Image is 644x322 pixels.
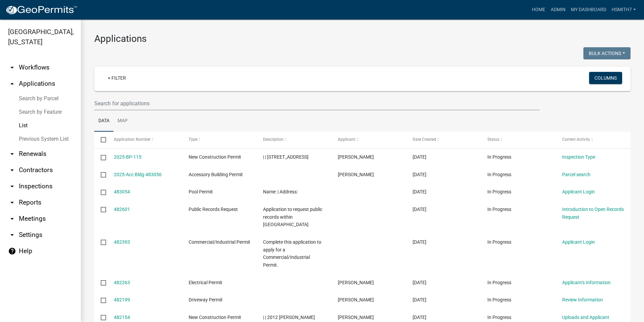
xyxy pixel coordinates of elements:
[487,239,511,245] span: In Progress
[189,280,222,285] span: Electrical Permit
[8,166,16,174] i: arrow_drop_down
[413,315,426,320] span: 09/22/2025
[114,315,130,320] a: 482154
[8,215,16,223] i: arrow_drop_down
[529,3,548,16] a: Home
[562,207,624,220] a: Introduction to Open Records Request
[338,315,374,320] span: Arthur J Culpepper
[548,3,568,16] a: Admin
[487,280,511,285] span: In Progress
[562,154,595,160] a: Inspection Type
[562,189,595,194] a: Applicant Login
[114,110,132,132] a: Map
[114,172,162,177] a: 2025-Acc Bldg-483056
[487,297,511,302] span: In Progress
[481,132,556,148] datatable-header-cell: Status
[562,297,603,302] a: Review Information
[568,3,609,16] a: My Dashboard
[487,154,511,160] span: In Progress
[263,189,298,194] span: Name: | Address:
[413,172,426,177] span: 09/23/2025
[562,239,595,245] a: Applicant Login
[487,315,511,320] span: In Progress
[8,198,16,207] i: arrow_drop_down
[102,72,131,84] a: + Filter
[413,154,426,160] span: 09/24/2025
[263,154,309,160] span: | | 960 HWY 36 WEST WOODLAND
[114,207,130,212] a: 482601
[8,247,16,255] i: help
[114,154,141,160] a: 2025-BP-115
[107,132,182,148] datatable-header-cell: Application Number
[114,239,130,245] a: 482393
[406,132,481,148] datatable-header-cell: Date Created
[413,239,426,245] span: 09/22/2025
[562,280,611,285] a: Applicant's Information
[94,132,107,148] datatable-header-cell: Select
[413,137,436,142] span: Date Created
[562,172,590,177] a: Parcel search
[8,231,16,239] i: arrow_drop_down
[487,207,511,212] span: In Progress
[189,315,241,320] span: New Construction Permit
[8,182,16,190] i: arrow_drop_down
[487,172,511,177] span: In Progress
[263,207,322,227] span: Application to request public records within Talbot County
[114,280,130,285] a: 482263
[182,132,257,148] datatable-header-cell: Type
[8,63,16,72] i: arrow_drop_down
[263,137,284,142] span: Description
[338,137,355,142] span: Applicant
[8,80,16,88] i: arrow_drop_up
[94,33,631,45] h3: Applications
[331,132,406,148] datatable-header-cell: Applicant
[338,172,374,177] span: Ricky Cox
[589,72,622,84] button: Columns
[189,297,223,302] span: Driveway Permit
[189,189,213,194] span: Pool Permit
[338,280,374,285] span: Julia Mathis
[114,137,151,142] span: Application Number
[94,97,540,110] input: Search for applications
[338,297,374,302] span: Arthur J Culpepper
[189,154,241,160] span: New Construction Permit
[114,297,130,302] a: 482199
[114,189,130,194] a: 483054
[189,207,238,212] span: Public Records Request
[263,239,321,268] span: Complete this application to apply for a Commercial/Industrial Permit.
[189,239,250,245] span: Commercial/Industrial Permit
[609,3,639,16] a: hsmith7
[257,132,331,148] datatable-header-cell: Description
[338,154,374,160] span: Robert Calvin Wise
[189,137,197,142] span: Type
[487,137,499,142] span: Status
[189,172,243,177] span: Accessory Building Permit
[413,280,426,285] span: 09/22/2025
[413,207,426,212] span: 09/23/2025
[413,189,426,194] span: 09/23/2025
[413,297,426,302] span: 09/22/2025
[8,150,16,158] i: arrow_drop_down
[556,132,631,148] datatable-header-cell: Current Activity
[583,47,631,59] button: Bulk Actions
[487,189,511,194] span: In Progress
[562,137,590,142] span: Current Activity
[94,110,114,132] a: Data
